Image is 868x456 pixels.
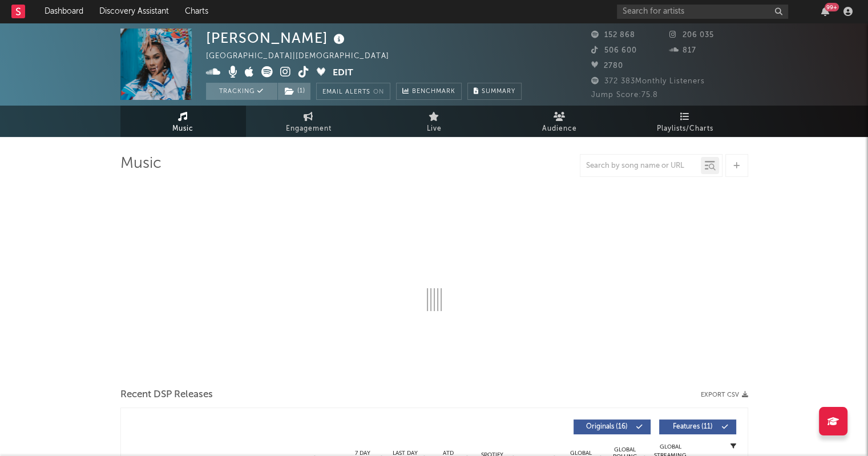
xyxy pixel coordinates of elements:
[372,106,497,137] a: Live
[825,3,839,11] div: 99 +
[467,83,522,100] button: Summary
[120,388,213,402] span: Recent DSP Releases
[591,62,623,70] span: 2780
[574,419,651,434] button: Originals(16)
[427,122,442,136] span: Live
[206,29,348,47] div: [PERSON_NAME]
[659,419,736,434] button: Features(11)
[591,91,658,99] span: Jump Score: 75.8
[591,47,637,54] span: 506 600
[623,106,748,137] a: Playlists/Charts
[497,106,623,137] a: Audience
[591,78,705,85] span: 372 383 Monthly Listeners
[172,122,193,136] span: Music
[617,5,788,19] input: Search for artists
[333,66,353,80] button: Edit
[286,122,332,136] span: Engagement
[206,50,402,63] div: [GEOGRAPHIC_DATA] | [DEMOGRAPHIC_DATA]
[278,83,310,100] button: (1)
[206,83,277,100] button: Tracking
[316,83,390,100] button: Email AlertsOn
[120,106,246,137] a: Music
[821,7,829,16] button: 99+
[591,31,635,39] span: 152 868
[657,122,713,136] span: Playlists/Charts
[701,392,748,398] button: Export CSV
[542,122,577,136] span: Audience
[277,83,311,100] span: ( 1 )
[669,31,714,39] span: 206 035
[246,106,372,137] a: Engagement
[412,85,455,99] span: Benchmark
[373,89,384,95] em: On
[396,83,462,100] a: Benchmark
[669,47,696,54] span: 817
[581,423,633,430] span: Originals ( 16 )
[667,423,719,430] span: Features ( 11 )
[580,162,701,171] input: Search by song name or URL
[482,88,515,95] span: Summary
